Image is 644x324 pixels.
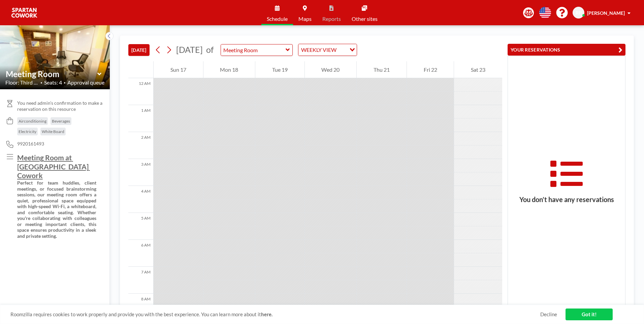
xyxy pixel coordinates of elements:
span: Approval queue [67,79,104,86]
span: You need admin's confirmation to make a reservation on this resource [17,100,104,112]
button: YOUR RESERVATIONS [508,44,625,56]
span: [PERSON_NAME] [587,10,625,16]
a: Decline [540,311,557,318]
span: Beverages [52,119,70,124]
input: Meeting Room [221,44,286,56]
div: Mon 18 [203,61,255,78]
div: 5 AM [128,213,153,240]
div: 2 AM [128,132,153,159]
span: 9920161493 [17,141,44,147]
div: Wed 20 [305,61,357,78]
input: Search for option [339,45,346,54]
a: here. [261,311,272,317]
span: • [40,80,42,85]
span: White Board [42,129,64,134]
a: Got it! [566,309,613,320]
span: Schedule [267,16,288,22]
span: RP [576,10,582,16]
strong: Perfect for team huddles, client meetings, or focused brainstorming sessions, our meeting room of... [17,180,97,239]
span: • [64,80,66,85]
u: Meeting Room at [GEOGRAPHIC_DATA] Cowork [17,153,90,180]
div: 7 AM [128,267,153,294]
span: Reports [322,16,341,22]
span: Other sites [352,16,378,22]
span: of [206,44,214,55]
div: 12 AM [128,78,153,105]
div: Fri 22 [407,61,454,78]
img: organization-logo [11,6,38,20]
h3: You don’t have any reservations [508,195,625,204]
div: 8 AM [128,294,153,321]
span: WEEKLY VIEW [300,45,338,54]
span: Maps [298,16,312,22]
div: 4 AM [128,186,153,213]
span: Seats: 4 [44,79,62,86]
span: Electricity [19,129,36,134]
span: [DATE] [176,44,203,55]
div: Tue 19 [255,61,304,78]
span: Floor: Third Flo... [5,79,39,86]
div: 1 AM [128,105,153,132]
span: Airconditioning [19,119,46,124]
input: Meeting Room [6,69,97,79]
span: Roomzilla requires cookies to work properly and provide you with the best experience. You can lea... [10,311,540,318]
button: [DATE] [128,44,150,56]
div: Sun 17 [154,61,203,78]
div: 3 AM [128,159,153,186]
div: Thu 21 [357,61,407,78]
div: 6 AM [128,240,153,267]
div: Sat 23 [454,61,502,78]
div: Search for option [298,44,357,56]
